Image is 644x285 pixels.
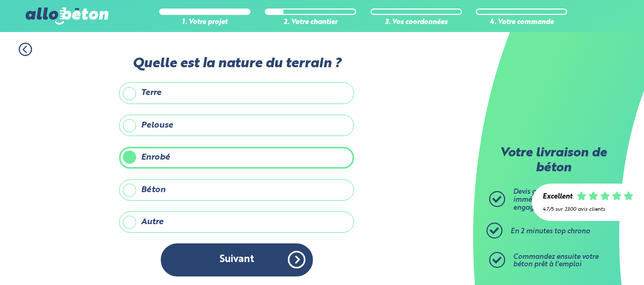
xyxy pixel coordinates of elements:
[161,243,313,276] button: Suivant
[476,19,567,27] div: 4. Votre commande
[265,19,356,27] div: 2. Votre chantier
[119,82,354,104] label: Terre
[119,115,354,136] label: Pelouse
[119,179,354,201] label: Béton
[119,211,354,233] label: Autre
[371,19,462,27] div: 3. Vos coordonnées
[119,56,354,72] label: Quelle est la nature du terrain ?
[159,19,250,27] div: 1. Votre projet
[26,7,108,25] img: allobéton
[119,147,354,168] label: Enrobé
[549,243,632,273] iframe: Help widget launcher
